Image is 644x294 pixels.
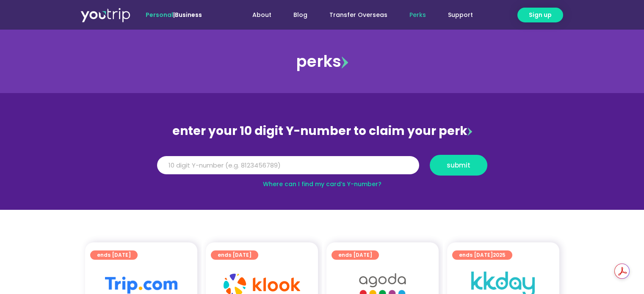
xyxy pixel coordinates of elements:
[157,155,487,182] form: Y Number
[430,155,487,176] button: submit
[241,7,282,23] a: About
[437,7,484,23] a: Support
[211,250,258,260] a: ends [DATE]
[398,7,437,23] a: Perks
[90,250,138,260] a: ends [DATE]
[218,250,252,260] span: ends [DATE]
[146,11,202,19] span: |
[459,250,506,260] span: ends [DATE]
[529,11,552,19] span: Sign up
[146,11,173,19] span: Personal
[263,180,381,188] a: Where can I find my card’s Y-number?
[157,156,419,175] input: 10 digit Y-number (e.g. 8123456789)
[318,7,398,23] a: Transfer Overseas
[332,250,379,260] a: ends [DATE]
[517,8,563,22] a: Sign up
[447,162,470,168] span: submit
[175,11,202,19] a: Business
[282,7,318,23] a: Blog
[225,7,484,23] nav: Menu
[153,120,492,142] div: enter your 10 digit Y-number to claim your perk
[493,251,506,258] span: 2025
[452,250,512,260] a: ends [DATE]2025
[97,250,131,260] span: ends [DATE]
[338,250,372,260] span: ends [DATE]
